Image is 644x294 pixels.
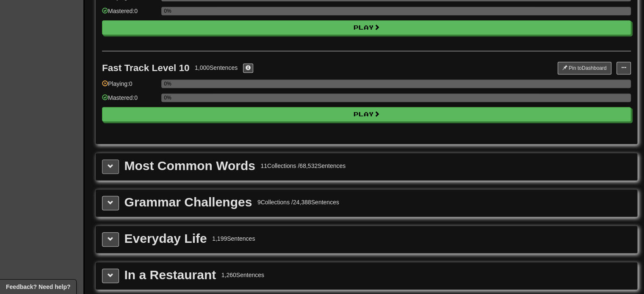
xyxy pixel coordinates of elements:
div: Mastered: 0 [102,7,157,21]
div: 11 Collections / 68,532 Sentences [260,162,345,170]
button: Play [102,107,631,121]
div: Fast Track Level 10 [102,63,189,73]
button: Play [102,20,631,35]
div: Playing: 0 [102,80,157,93]
button: Pin toDashboard [558,62,611,74]
div: Grammar Challenges [124,196,252,209]
span: Open feedback widget [6,283,70,291]
div: 1,260 Sentences [221,271,264,279]
div: Everyday Life [124,232,207,245]
div: 9 Collections / 24,388 Sentences [257,198,339,206]
div: In a Restaurant [124,269,216,281]
div: Most Common Words [124,159,255,172]
div: 1,199 Sentences [212,234,255,243]
div: 1,000 Sentences [195,63,238,72]
div: Mastered: 0 [102,93,157,107]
